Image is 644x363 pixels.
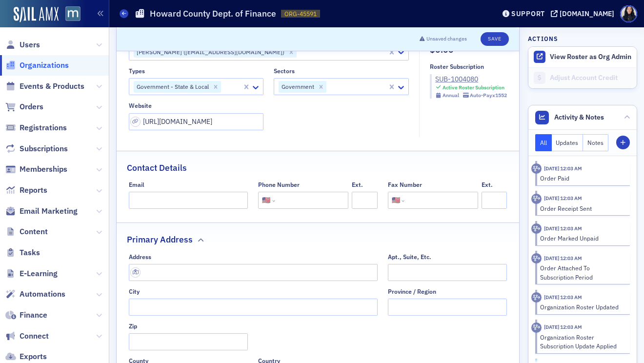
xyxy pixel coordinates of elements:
div: Activity [531,223,542,234]
div: Adjust Account Credit [550,74,632,82]
div: Roster Subscription [430,63,484,70]
button: Notes [583,134,608,151]
a: View Homepage [59,6,80,23]
button: All [535,134,552,151]
a: Finance [5,310,47,321]
div: Annual [443,92,459,99]
div: 🇺🇸 [392,195,400,205]
span: Reports [20,185,47,196]
span: Registrations [20,122,67,133]
span: Finance [20,310,47,321]
div: Government [279,81,316,93]
div: Support [511,9,545,18]
span: Profile [620,5,637,22]
a: Exports [5,351,47,362]
div: Zip [129,323,137,330]
span: E-Learning [20,268,58,279]
div: 🇺🇸 [262,195,270,205]
div: Organization Roster Updated [540,302,624,311]
a: Registrations [5,122,67,133]
div: Activity [531,253,542,263]
a: Reports [5,185,47,196]
span: Users [20,40,40,50]
div: Activity [531,292,542,302]
span: Automations [20,289,65,300]
time: 7/2/2025 12:03 AM [544,323,582,330]
div: Sectors [274,67,295,75]
div: Remove Government - State & Local [210,81,221,93]
time: 7/2/2025 12:03 AM [544,294,582,301]
a: Events & Products [5,81,84,92]
a: Email Marketing [5,206,78,217]
a: Subscriptions [5,143,68,154]
div: [PERSON_NAME] ([EMAIL_ADDRESS][DOMAIN_NAME]) [134,46,286,58]
a: E-Learning [5,268,58,279]
button: Save [481,32,508,46]
div: Remove Government [316,81,326,93]
div: Activity [531,163,542,174]
div: Organization Roster Subscription Update Applied [540,333,624,351]
span: Content [20,226,48,237]
div: Auto-Pay x1552 [470,92,507,99]
h4: Actions [528,34,558,43]
h1: Howard County Dept. of Finance [150,8,276,20]
div: Order Paid [540,174,624,182]
div: Ext. [482,181,493,188]
a: Connect [5,331,49,342]
span: Activity & Notes [554,112,604,122]
div: Government - State & Local [134,81,210,93]
div: Order Receipt Sent [540,204,624,213]
a: SUB-1004080 [435,74,507,84]
div: Order Attached To Subscription Period [540,263,624,282]
time: 7/2/2025 12:03 AM [544,195,582,202]
h2: Primary Address [127,233,193,246]
span: Exports [20,351,47,362]
span: Organizations [20,60,69,71]
div: Phone Number [258,181,300,188]
div: Fax Number [388,181,422,188]
img: SailAMX [65,6,80,21]
button: [DOMAIN_NAME] [551,10,618,17]
div: Website [129,102,152,109]
span: Orders [20,101,43,112]
a: Organizations [5,60,69,71]
div: Types [129,67,145,75]
div: Apt., Suite, Etc. [388,253,431,261]
span: Connect [20,331,49,342]
span: Email Marketing [20,206,78,217]
div: City [129,288,140,295]
div: Address [129,253,151,261]
span: Subscriptions [20,143,68,154]
a: Automations [5,289,65,300]
a: Users [5,40,40,50]
div: [DOMAIN_NAME] [560,9,614,18]
time: 7/2/2025 12:03 AM [544,165,582,172]
a: Orders [5,101,43,112]
a: Tasks [5,247,40,258]
span: Unsaved changes [426,35,467,43]
a: Memberships [5,164,67,175]
span: ORG-45591 [284,10,317,18]
img: SailAMX [14,7,59,22]
span: Tasks [20,247,40,258]
span: Events & Products [20,81,84,92]
div: Province / Region [388,288,436,295]
div: Order Marked Unpaid [540,234,624,242]
div: Activity [531,194,542,204]
a: Content [5,226,48,237]
button: View Roster as Org Admin [550,53,631,61]
div: Ext. [352,181,363,188]
time: 7/2/2025 12:03 AM [544,225,582,232]
a: Adjust Account Credit [528,67,637,88]
div: Active Roster Subscription [443,84,504,91]
button: Updates [552,134,584,151]
h2: Contact Details [127,161,187,174]
div: Activity [531,323,542,333]
div: Remove Angela Price (amprice@howardcountymd.gov) [286,46,297,58]
time: 7/2/2025 12:03 AM [544,255,582,262]
div: Email [129,181,144,188]
span: Memberships [20,164,67,175]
